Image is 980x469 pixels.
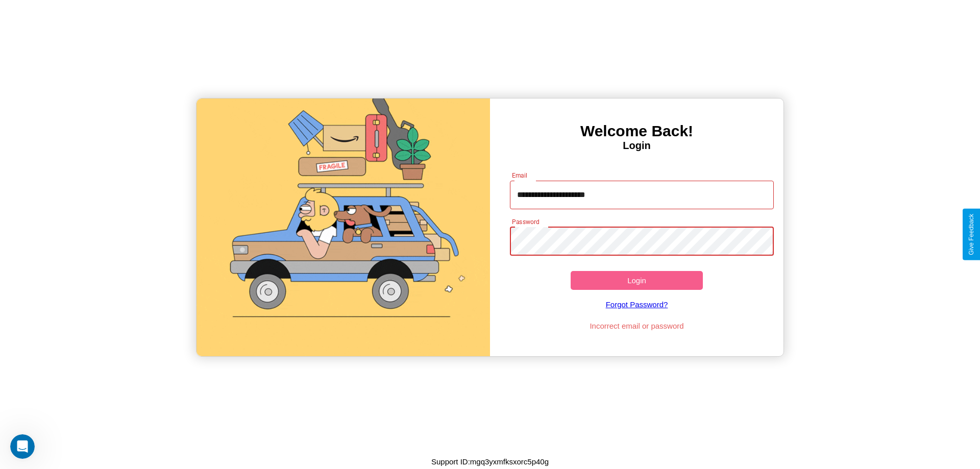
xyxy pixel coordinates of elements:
img: gif [197,98,490,356]
h4: Login [490,140,783,152]
p: Support ID: mgq3yxmfksxorc5p40g [431,455,549,468]
h3: Welcome Back! [490,122,783,140]
p: Incorrect email or password [505,319,769,333]
iframe: Intercom live chat [10,434,35,459]
a: Forgot Password? [505,290,769,319]
div: Give Feedback [968,214,975,255]
button: Login [571,271,703,290]
label: Password [512,217,539,226]
label: Email [512,171,528,180]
